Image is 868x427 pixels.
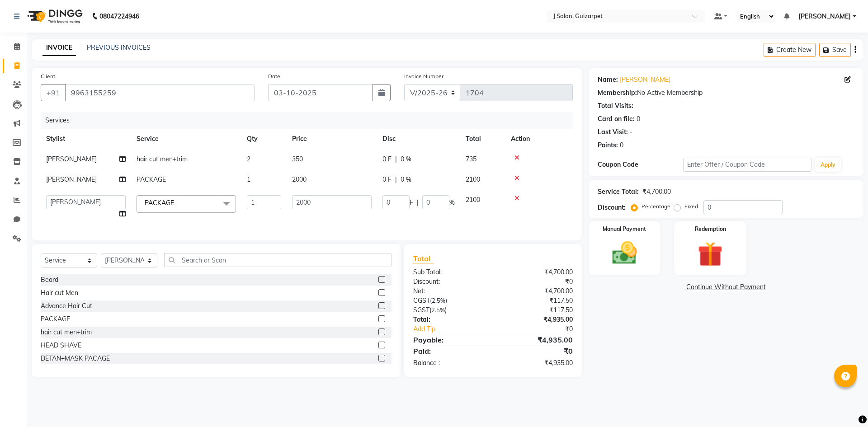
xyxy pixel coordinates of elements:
[382,175,392,184] span: 0 F
[292,175,307,183] span: 2000
[460,129,505,149] th: Total
[137,155,188,163] span: hair cut men+trim
[505,129,573,149] th: Action
[598,114,635,124] div: Card on file:
[507,324,579,334] div: ₹0
[137,175,166,183] span: PACKAGE
[798,12,851,21] span: [PERSON_NAME]
[598,88,637,98] div: Membership:
[449,198,455,207] span: %
[590,282,862,292] a: Continue Without Payment
[395,175,397,184] span: |
[410,198,413,207] span: F
[493,296,579,305] div: ₹117.50
[131,129,241,149] th: Service
[164,253,392,267] input: Search or Scan
[493,305,579,315] div: ₹117.50
[598,187,639,197] div: Service Total:
[41,354,110,363] div: DETAN+MASK PACAGE
[41,328,92,337] div: hair cut men+trim
[819,43,851,57] button: Save
[683,158,811,172] input: Enter Offer / Coupon Code
[87,43,151,52] a: PREVIOUS INVOICES
[598,141,618,150] div: Points:
[466,155,476,163] span: 735
[41,72,55,80] label: Client
[406,346,493,357] div: Paid:
[41,301,92,311] div: Advance Hair Cut
[764,43,816,57] button: Create New
[145,199,174,207] span: PACKAGE
[406,315,493,324] div: Total:
[637,114,640,124] div: 0
[247,155,250,163] span: 2
[406,324,507,334] a: Add Tip
[630,127,632,137] div: -
[695,225,726,233] label: Redemption
[432,297,445,304] span: 2.5%
[493,267,579,277] div: ₹4,700.00
[413,296,430,305] span: CGST
[493,334,579,345] div: ₹4,935.00
[642,187,671,197] div: ₹4,700.00
[41,84,66,101] button: +91
[598,88,854,98] div: No Active Membership
[404,72,443,80] label: Invoice Number
[598,203,626,212] div: Discount:
[406,277,493,286] div: Discount:
[41,275,58,285] div: Beard
[493,277,579,286] div: ₹0
[684,202,698,211] label: Fixed
[413,306,429,314] span: SGST
[41,288,78,298] div: Hair cut Men
[401,175,411,184] span: 0 %
[604,239,645,267] img: _cash.svg
[41,129,131,149] th: Stylist
[406,358,493,368] div: Balance :
[815,158,841,172] button: Apply
[65,84,255,101] input: Search by Name/Mobile/Email/Code
[493,346,579,357] div: ₹0
[690,239,731,270] img: _gift.svg
[42,112,580,129] div: Services
[292,155,303,163] span: 350
[41,314,70,324] div: PACKAGE
[406,334,493,345] div: Payable:
[247,175,250,183] span: 1
[493,358,579,368] div: ₹4,935.00
[377,129,460,149] th: Disc
[382,155,392,164] span: 0 F
[42,40,76,56] a: INVOICE
[598,127,628,137] div: Last Visit:
[406,267,493,277] div: Sub Total:
[598,160,683,169] div: Coupon Code
[620,75,670,84] a: [PERSON_NAME]
[620,141,623,150] div: 0
[46,175,97,183] span: [PERSON_NAME]
[406,305,493,315] div: ( )
[598,75,618,84] div: Name:
[466,196,480,204] span: 2100
[493,315,579,324] div: ₹4,935.00
[417,198,419,207] span: |
[174,199,178,207] a: x
[642,202,670,211] label: Percentage
[268,72,280,80] label: Date
[395,155,397,164] span: |
[406,286,493,296] div: Net:
[466,175,480,183] span: 2100
[287,129,377,149] th: Price
[23,4,85,29] img: logo
[41,341,81,350] div: HEAD SHAVE
[401,155,411,164] span: 0 %
[598,101,633,111] div: Total Visits:
[406,296,493,305] div: ( )
[603,225,646,233] label: Manual Payment
[431,306,445,314] span: 2.5%
[493,286,579,296] div: ₹4,700.00
[46,155,97,163] span: [PERSON_NAME]
[413,254,434,263] span: Total
[99,4,139,29] b: 08047224946
[241,129,287,149] th: Qty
